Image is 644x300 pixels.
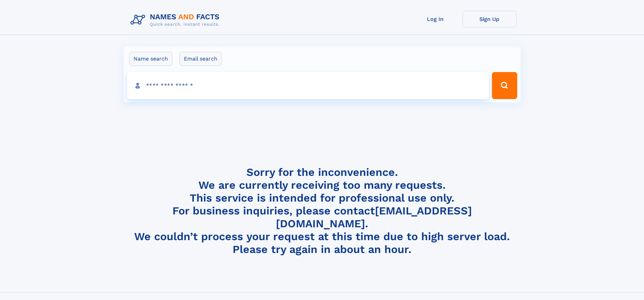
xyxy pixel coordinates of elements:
[408,11,462,27] a: Log In
[276,204,472,230] a: [EMAIL_ADDRESS][DOMAIN_NAME]
[129,52,172,66] label: Name search
[180,52,222,66] label: Email search
[492,72,517,99] button: Search Button
[127,72,489,99] input: search input
[462,11,517,27] a: Sign Up
[128,11,225,29] img: Logo Names and Facts
[128,166,517,256] h4: Sorry for the inconvenience. We are currently receiving too many requests. This service is intend...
